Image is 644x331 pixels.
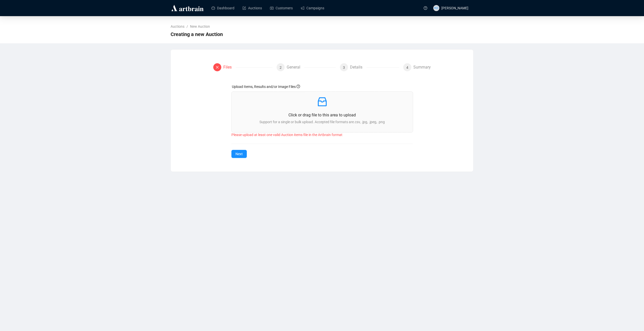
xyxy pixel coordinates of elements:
[297,85,300,88] span: question-circle
[171,4,204,12] img: logo
[434,6,438,11] span: KD
[403,63,431,71] div: 4Summary
[186,24,188,29] li: /
[232,92,413,132] span: inboxClick or drag file to this area to uploadSupport for a single or bulk upload. Accepted file ...
[280,65,282,70] span: 2
[277,63,336,71] div: 2General
[189,24,211,29] a: New Auction
[340,63,399,71] div: 3Details
[627,314,639,326] iframe: Intercom live chat
[316,96,328,108] span: inbox
[216,65,219,69] span: close
[287,63,304,71] div: General
[413,63,431,71] div: Summary
[170,24,185,29] a: Auctions
[424,6,427,10] span: question-circle
[301,2,324,15] a: Campaigns
[441,6,468,10] span: [PERSON_NAME]
[343,65,345,70] span: 3
[211,2,234,15] a: Dashboard
[231,132,413,138] div: Please upload at least one valid Auction items file in the Artbrain format
[236,119,409,125] p: Support for a single or bulk upload. Accepted file formats are .csv, .jpg, .jpeg, .png
[213,63,273,71] div: Files
[231,150,247,158] button: Next
[270,2,293,15] a: Customers
[235,151,243,157] span: Next
[236,112,409,118] p: Click or drag file to this area to upload
[223,63,236,71] div: Files
[350,63,366,71] div: Details
[171,30,223,38] span: Creating a new Auction
[232,85,300,89] span: Upload Items, Results and/or Image Files
[406,65,408,70] span: 4
[243,2,262,15] a: Auctions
